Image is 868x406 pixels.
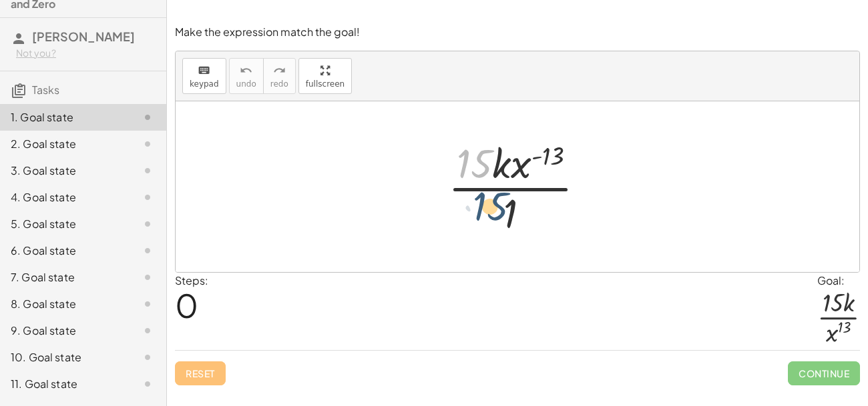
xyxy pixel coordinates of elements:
[16,47,156,60] div: Not you?
[32,29,135,44] span: [PERSON_NAME]
[11,136,118,152] div: 2. Goal state
[270,79,288,89] span: redo
[140,109,156,125] i: Task not started.
[140,216,156,232] i: Task not started.
[11,269,118,285] div: 7. Goal state
[11,376,118,392] div: 11. Goal state
[11,323,118,339] div: 9. Goal state
[11,296,118,312] div: 8. Goal state
[175,273,208,287] label: Steps:
[273,63,286,79] i: redo
[236,79,256,89] span: undo
[140,136,156,152] i: Task not started.
[817,273,860,289] div: Goal:
[11,349,118,365] div: 10. Goal state
[140,376,156,392] i: Task not started.
[140,269,156,285] i: Task not started.
[11,216,118,232] div: 5. Goal state
[240,63,252,79] i: undo
[298,58,352,94] button: fullscreen
[306,79,345,89] span: fullscreen
[175,285,198,325] span: 0
[182,58,226,94] button: keyboardkeypad
[140,189,156,205] i: Task not started.
[140,323,156,339] i: Task not started.
[11,189,118,205] div: 4. Goal state
[263,58,296,94] button: redoredo
[140,243,156,259] i: Task not started.
[229,58,264,94] button: undoundo
[32,83,59,97] span: Tasks
[190,79,219,89] span: keypad
[140,296,156,312] i: Task not started.
[140,163,156,179] i: Task not started.
[11,243,118,259] div: 6. Goal state
[198,63,210,79] i: keyboard
[175,25,860,40] p: Make the expression match the goal!
[140,349,156,365] i: Task not started.
[11,109,118,125] div: 1. Goal state
[11,163,118,179] div: 3. Goal state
